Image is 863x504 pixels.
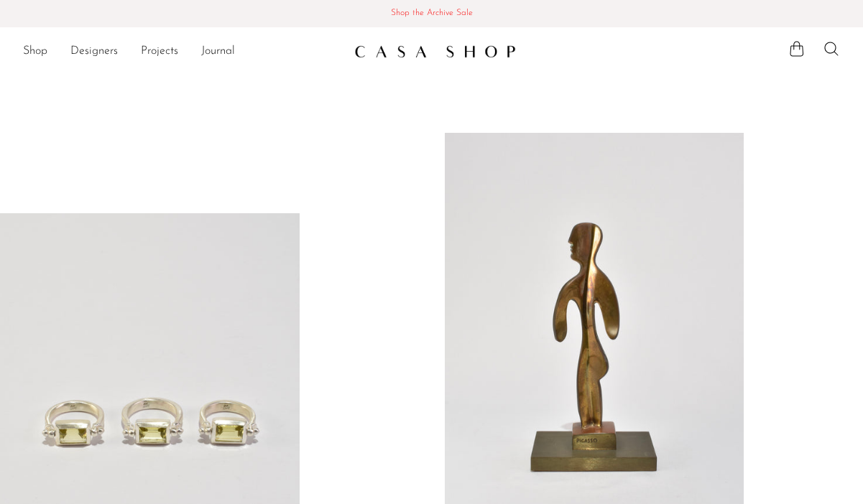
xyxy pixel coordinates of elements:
[23,42,47,61] a: Shop
[201,42,235,61] a: Journal
[23,39,343,64] nav: Desktop navigation
[11,6,852,22] span: Shop the Archive Sale
[70,42,118,61] a: Designers
[23,39,343,64] ul: NEW HEADER MENU
[141,42,178,61] a: Projects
